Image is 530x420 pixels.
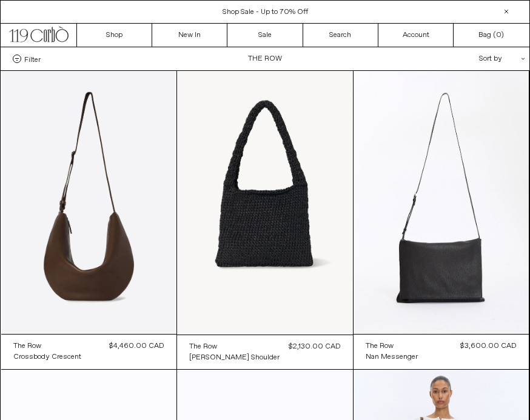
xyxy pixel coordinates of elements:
[223,7,308,17] a: Shop Sale - Up to 70% Off
[366,352,418,362] a: Nan Messenger
[408,47,517,70] div: Sort by
[189,353,280,363] div: [PERSON_NAME] Shoulder
[303,24,378,47] a: Search
[496,30,501,40] span: 0
[354,71,529,334] img: The Row Nan Messenger Bag
[189,352,280,363] a: [PERSON_NAME] Shoulder
[109,341,164,352] div: $4,460.00 CAD
[24,55,41,63] span: Filter
[13,341,41,352] div: The Row
[454,24,529,47] a: Bag ()
[13,341,81,352] a: The Row
[460,341,517,352] div: $3,600.00 CAD
[366,341,394,352] div: The Row
[289,341,341,352] div: $2,130.00 CAD
[13,352,81,362] a: Crossbody Crescent
[189,341,280,352] a: The Row
[1,71,177,334] img: The Row Crossbody Crescent in dark brown
[189,342,217,352] div: The Row
[366,341,418,352] a: The Row
[378,24,454,47] a: Account
[77,24,152,47] a: Shop
[13,352,81,362] div: Crossbody Crescent
[177,71,353,335] img: The Row Didon Shoulder Bag in black
[366,352,418,362] div: Nan Messenger
[496,30,504,41] span: )
[152,24,227,47] a: New In
[227,24,303,47] a: Sale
